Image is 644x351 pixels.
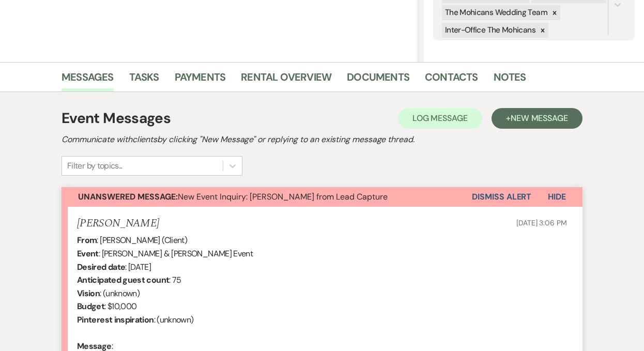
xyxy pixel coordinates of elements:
b: Pinterest inspiration [77,314,154,325]
a: Contacts [425,69,478,91]
b: Event [77,248,99,259]
h2: Communicate with clients by clicking "New Message" or replying to an existing message thread. [62,133,582,146]
b: From [77,235,97,246]
a: Payments [175,69,226,91]
button: Hide [531,187,582,207]
a: Documents [347,69,409,91]
span: Hide [548,191,566,202]
b: Anticipated guest count [77,274,169,285]
span: Log Message [412,113,468,124]
b: Vision [77,288,100,299]
span: New Message [511,113,568,124]
div: The Mohicans Wedding Team [442,5,549,20]
div: Filter by topics... [67,160,122,172]
span: New Event Inquiry: [PERSON_NAME] from Lead Capture [78,191,388,202]
a: Tasks [129,69,159,91]
button: Unanswered Message:New Event Inquiry: [PERSON_NAME] from Lead Capture [62,187,472,207]
strong: Unanswered Message: [78,191,178,202]
button: +New Message [492,108,582,129]
a: Rental Overview [241,69,331,91]
a: Messages [62,69,114,91]
button: Dismiss Alert [472,187,531,207]
button: Log Message [398,108,482,129]
h1: Event Messages [62,108,171,129]
h5: [PERSON_NAME] [77,217,159,230]
span: [DATE] 3:06 PM [516,218,567,227]
b: Desired date [77,262,125,272]
div: Inter-Office The Mohicans [442,23,537,38]
b: Budget [77,301,104,312]
a: Notes [494,69,526,91]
